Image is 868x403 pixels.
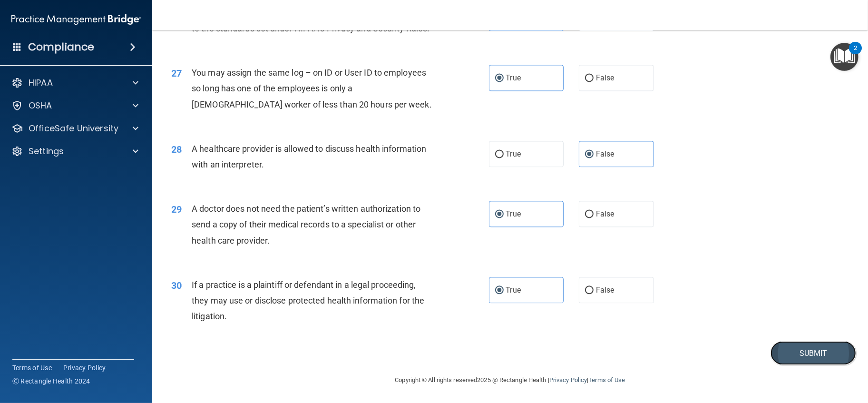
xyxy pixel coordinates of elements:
[337,365,684,395] div: Copyright © All rights reserved 2025 @ Rectangle Health | |
[28,40,94,54] h4: Compliance
[588,376,625,383] a: Terms of Use
[585,211,594,218] input: False
[495,287,504,294] input: True
[29,100,52,111] p: OSHA
[192,68,432,109] span: You may assign the same log – on ID or User ID to employees so long has one of the employees is o...
[596,73,614,82] span: False
[11,146,138,157] a: Settings
[11,100,138,111] a: OSHA
[11,10,141,29] img: PMB logo
[171,204,182,215] span: 29
[171,68,182,79] span: 27
[585,151,594,158] input: False
[506,73,521,82] span: True
[11,77,138,88] a: HIPAA
[770,341,856,365] button: Submit
[29,77,53,88] p: HIPAA
[596,149,614,158] span: False
[506,285,521,295] span: True
[11,123,138,134] a: OfficeSafe University
[854,48,857,60] div: 2
[830,43,858,71] button: Open Resource Center, 2 new notifications
[495,151,504,158] input: True
[549,376,587,383] a: Privacy Policy
[29,123,118,134] p: OfficeSafe University
[192,8,432,33] span: Practices are required to “certify” their compliance with regards to the standards set under HIPA...
[596,285,614,295] span: False
[171,280,182,291] span: 30
[192,144,426,169] span: A healthcare provider is allowed to discuss health information with an interpreter.
[12,363,52,373] a: Terms of Use
[596,209,614,218] span: False
[63,363,106,373] a: Privacy Policy
[171,144,182,155] span: 28
[192,280,424,321] span: If a practice is a plaintiff or defendant in a legal proceeding, they may use or disclose protect...
[29,146,64,157] p: Settings
[495,211,504,218] input: True
[12,376,90,386] span: Ⓒ Rectangle Health 2024
[506,209,521,218] span: True
[585,75,594,82] input: False
[585,287,594,294] input: False
[506,149,521,158] span: True
[192,204,420,245] span: A doctor does not need the patient’s written authorization to send a copy of their medical record...
[495,75,504,82] input: True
